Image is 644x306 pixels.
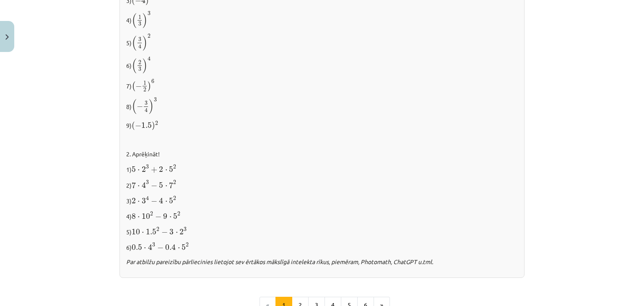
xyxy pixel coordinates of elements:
span: − [135,123,141,129]
span: 6 [151,79,154,83]
p: 5) [126,34,518,51]
span: 1 [143,81,146,85]
span: 5 [169,166,173,172]
span: − [135,83,142,89]
span: ) [143,58,148,73]
p: 6) [126,56,518,74]
span: 3 [146,165,149,169]
span: 3 [138,67,141,71]
span: ⋅ [138,185,140,188]
img: icon-close-lesson-0947bae3869378f0d4975bcd49f059093ad1ed9edebbc8119c70593378902aed.svg [5,34,9,40]
span: 10 [132,229,140,235]
span: 7 [169,182,173,188]
span: 5 [159,182,163,188]
span: 4 [159,197,163,204]
span: 3 [145,101,148,105]
span: 2 [142,166,146,172]
span: 2 [132,198,136,204]
span: ⋅ [138,169,140,172]
span: 9 [163,213,167,219]
span: ⋅ [138,216,140,219]
span: 2 [179,229,184,235]
p: 2. Aprēķināt! [126,150,518,158]
span: 8 [132,213,136,219]
span: ) [143,36,148,51]
span: 2 [173,180,176,184]
span: 10 [142,213,150,219]
span: ) [152,122,155,130]
span: 2 [173,165,176,169]
span: ⋅ [176,232,178,234]
span: + [151,167,157,173]
span: ⋅ [165,185,167,188]
span: ( [132,99,137,114]
span: 2 [156,227,159,231]
span: 4 [142,182,146,188]
p: 3) [126,195,518,205]
span: ( [132,122,135,130]
span: − [151,198,157,204]
span: 4 [146,196,149,200]
span: 3 [138,22,141,26]
span: ( [132,36,137,51]
span: 2 [186,243,189,247]
span: − [157,245,164,251]
span: 3 [142,198,146,204]
span: 5 [182,244,186,250]
span: ) [143,13,148,28]
span: − [155,214,161,220]
span: ( [132,58,137,73]
span: ⋅ [144,247,146,250]
span: ⋅ [142,232,144,234]
p: 2) [126,179,518,190]
span: 2 [148,34,151,38]
span: 3 [152,243,155,247]
span: 5 [132,166,136,172]
span: − [137,104,143,109]
span: 2 [143,88,146,92]
span: − [161,229,168,235]
span: 5 [173,213,177,219]
span: ( [132,13,137,28]
p: 6) [126,241,518,252]
p: 8) [126,97,518,115]
span: 3 [154,98,157,102]
p: 1) [126,163,518,174]
span: 4 [145,108,148,112]
span: 2 [155,121,158,125]
span: ( [132,81,135,91]
p: 4) [126,210,518,221]
span: 1.5 [146,229,156,235]
span: 2 [159,166,163,172]
span: 1 [138,15,141,19]
p: 4) [126,11,518,29]
span: 2 [173,196,176,200]
span: 3 [146,180,149,184]
span: 4 [148,57,151,61]
span: ) [149,99,154,114]
span: 3 [138,37,141,41]
span: 7 [132,182,136,188]
p: 5) [126,226,518,236]
span: 4 [138,44,141,49]
span: ⋅ [165,169,167,172]
span: ⋅ [178,247,180,250]
span: 5 [169,198,173,204]
span: ⋅ [165,201,167,203]
span: 3 [184,227,187,231]
span: 0.5 [132,244,142,250]
p: 9) [126,119,518,131]
i: Par atbilžu pareizību pārliecinies lietojot sev ērtākos mākslīgā intelekta rīkus, piemēram, Photo... [126,258,433,265]
span: 2 [177,212,180,216]
span: ⋅ [169,216,171,219]
span: 3 [169,229,174,235]
span: ) [148,81,151,91]
span: 0.4 [165,244,176,250]
span: 3 [148,11,151,16]
span: − [151,183,157,189]
span: ⋅ [138,201,140,203]
span: 4 [148,244,152,250]
span: 1.5 [141,122,152,128]
span: 2 [138,60,141,65]
p: 7) [126,79,518,92]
